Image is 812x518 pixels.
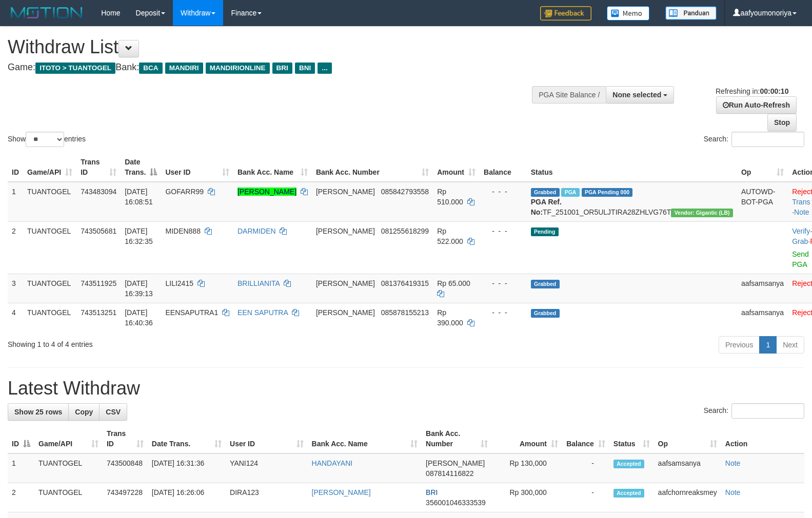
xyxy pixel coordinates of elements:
span: Accepted [613,489,644,498]
img: Button%20Memo.svg [607,6,650,20]
td: TUANTOGEL [34,483,103,512]
span: [DATE] 16:39:13 [125,279,153,298]
td: Rp 130,000 [492,453,562,483]
a: Note [794,208,809,216]
select: Showentries [26,132,64,147]
span: MIDEN888 [165,227,200,235]
th: Trans ID: activate to sort column ascending [103,424,148,453]
td: 2 [8,221,23,274]
span: Rp 65.000 [437,279,470,287]
td: 743497228 [103,483,148,512]
b: PGA Ref. No: [531,198,562,216]
a: [PERSON_NAME] [312,488,371,496]
img: Feedback.jpg [540,6,591,20]
th: ID: activate to sort column descending [8,424,34,453]
th: Op: activate to sort column ascending [737,153,788,182]
a: Show 25 rows [8,403,69,421]
span: Vendor URL: https://dashboard.q2checkout.com/secure [671,209,733,217]
div: - - - [484,307,523,318]
td: 743500848 [103,453,148,483]
span: MANDIRIONLINE [206,63,270,74]
span: Grabbed [531,309,560,318]
a: Run Auto-Refresh [716,96,797,114]
td: AUTOWD-BOT-PGA [737,182,788,222]
span: ... [318,63,331,74]
span: [PERSON_NAME] [316,188,375,196]
button: None selected [606,86,674,103]
a: Stop [767,114,797,131]
th: Balance [480,153,527,182]
span: 743505681 [81,227,116,235]
td: DIRA123 [226,483,307,512]
div: PGA Site Balance / [532,86,606,103]
th: Bank Acc. Number: activate to sort column ascending [312,153,433,182]
td: - [562,483,609,512]
td: Rp 300,000 [492,483,562,512]
a: Send PGA [792,250,809,268]
span: Grabbed [531,188,560,197]
td: aafsamsanya [737,274,788,303]
a: BRILLIANITA [237,279,280,287]
a: EEN SAPUTRA [237,308,288,317]
th: ID [8,153,23,182]
td: aafsamsanya [737,303,788,332]
td: aafchornreaksmey [654,483,721,512]
td: TUANTOGEL [34,453,103,483]
h1: Withdraw List [8,37,531,57]
th: User ID: activate to sort column ascending [161,153,233,182]
th: Date Trans.: activate to sort column descending [121,153,161,182]
span: Copy 081255618299 to clipboard [381,227,429,235]
th: Amount: activate to sort column ascending [433,153,480,182]
a: [PERSON_NAME] [237,188,296,196]
td: 1 [8,453,34,483]
a: 1 [759,336,777,354]
th: User ID: activate to sort column ascending [226,424,307,453]
span: Rp 522.000 [437,227,463,245]
div: - - - [484,187,523,197]
span: Copy 085878155213 to clipboard [381,308,429,317]
th: Status [527,153,737,182]
span: Rp 390.000 [437,308,463,327]
th: Amount: activate to sort column ascending [492,424,562,453]
span: BRI [426,488,438,496]
span: [PERSON_NAME] [316,279,375,287]
span: ITOTO > TUANTOGEL [35,63,115,74]
label: Search: [704,132,804,147]
span: [PERSON_NAME] [316,308,375,317]
label: Search: [704,403,804,419]
td: 1 [8,182,23,222]
span: BRI [272,63,292,74]
td: 4 [8,303,23,332]
a: Note [725,459,741,467]
span: 743511925 [81,279,116,287]
span: PGA Pending [582,188,633,197]
h4: Game: Bank: [8,63,531,73]
th: Balance: activate to sort column ascending [562,424,609,453]
span: GOFARR99 [165,188,204,196]
td: [DATE] 16:31:36 [148,453,226,483]
th: Action [721,424,804,453]
td: 2 [8,483,34,512]
span: 743483094 [81,188,116,196]
th: Game/API: activate to sort column ascending [34,424,103,453]
td: - [562,453,609,483]
span: Pending [531,227,559,236]
td: YANI124 [226,453,307,483]
span: [DATE] 16:32:35 [125,227,153,245]
td: [DATE] 16:26:06 [148,483,226,512]
strong: 00:00:10 [760,87,788,95]
span: Marked by aafyoumonoriya [561,188,579,197]
img: panduan.png [665,6,717,20]
img: MOTION_logo.png [8,5,86,20]
span: MANDIRI [165,63,203,74]
span: None selected [612,91,661,99]
th: Trans ID: activate to sort column ascending [76,153,121,182]
div: Showing 1 to 4 of 4 entries [8,335,331,349]
a: Previous [719,336,760,354]
td: TUANTOGEL [23,182,76,222]
span: BNI [295,63,315,74]
th: Game/API: activate to sort column ascending [23,153,76,182]
td: TUANTOGEL [23,221,76,274]
span: Rp 510.000 [437,188,463,206]
a: Next [776,336,804,354]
